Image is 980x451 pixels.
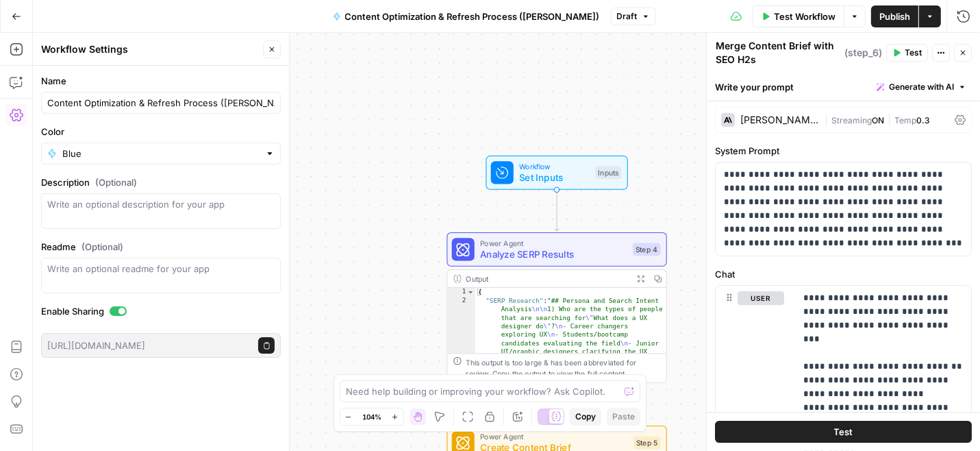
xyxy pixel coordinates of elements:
[95,175,137,189] span: (Optional)
[825,112,831,126] span: |
[715,421,972,443] button: Test
[611,8,656,25] button: Draft
[62,147,260,160] input: Blue
[466,288,474,296] span: Toggle code folding, rows 1 through 3
[834,425,853,439] span: Test
[707,73,980,101] div: Write your prompt
[831,115,872,125] span: Streaming
[466,273,627,284] div: Output
[480,430,628,442] span: Power Agent
[738,291,784,305] button: user
[607,408,640,426] button: Paste
[740,115,819,125] div: [PERSON_NAME] 4
[447,156,666,190] div: WorkflowSet InputsInputs
[612,411,635,423] span: Paste
[715,267,972,281] label: Chat
[41,240,281,254] label: Readme
[466,357,660,380] div: This output is too large & has been abbreviated for review. to view the full content.
[715,144,972,158] label: System Prompt
[633,437,660,450] div: Step 5
[555,189,559,231] g: Edge from start to step_4
[47,96,275,110] input: Untitled
[872,115,884,125] span: ON
[519,160,590,172] span: Workflow
[41,125,281,138] label: Color
[884,112,894,126] span: |
[519,171,590,185] span: Set Inputs
[716,39,841,66] textarea: Merge Content Brief with SEO H2s
[595,167,621,180] div: Inputs
[345,10,600,23] span: Content Optimization & Refresh Process ([PERSON_NAME])
[447,232,666,383] div: Power AgentAnalyze SERP ResultsStep 4Output{ "SERP Research":"## Persona and Search Intent Analys...
[325,5,608,27] button: Content Optimization & Refresh Process ([PERSON_NAME])
[753,5,844,27] button: Test Workflow
[492,369,546,378] span: Copy the output
[774,10,835,23] span: Test Workflow
[570,408,601,426] button: Copy
[916,115,930,125] span: 0.3
[889,81,954,93] span: Generate with AI
[480,247,627,262] span: Analyze SERP Results
[362,411,381,422] span: 104%
[871,78,972,96] button: Generate with AI
[844,46,882,60] span: ( step_6 )
[894,115,916,125] span: Temp
[575,411,596,423] span: Copy
[41,304,281,318] label: Enable Sharing
[41,175,281,189] label: Description
[81,240,123,254] span: (Optional)
[879,10,910,23] span: Publish
[41,74,281,88] label: Name
[633,243,660,256] div: Step 4
[41,42,259,56] div: Workflow Settings
[905,47,922,59] span: Test
[871,5,918,27] button: Publish
[480,237,627,249] span: Power Agent
[886,44,928,62] button: Test
[447,288,475,296] div: 1
[617,10,638,23] span: Draft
